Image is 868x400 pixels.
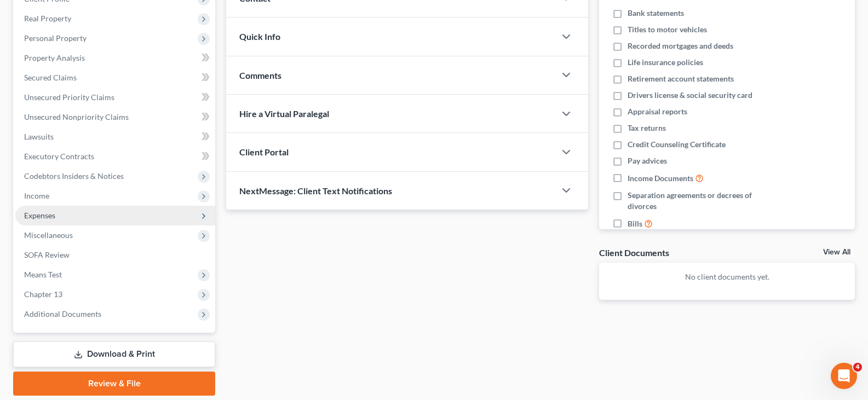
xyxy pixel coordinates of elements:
[15,68,215,88] a: Secured Claims
[15,127,215,147] a: Lawsuits
[24,53,85,62] span: Property Analysis
[831,363,857,389] iframe: Intercom live chat
[24,112,129,121] span: Unsecured Nonpriority Claims
[24,33,87,43] span: Personal Property
[24,152,94,161] span: Executory Contracts
[599,247,669,258] div: Client Documents
[628,57,703,68] span: Life insurance policies
[24,211,55,220] span: Expenses
[853,363,862,372] span: 4
[13,341,215,367] a: Download & Print
[239,185,392,196] span: NextMessage: Client Text Notifications
[15,48,215,68] a: Property Analysis
[24,289,62,299] span: Chapter 13
[24,132,54,141] span: Lawsuits
[13,372,215,396] a: Review & File
[628,139,726,150] span: Credit Counseling Certificate
[628,155,667,166] span: Pay advices
[15,147,215,166] a: Executory Contracts
[628,123,666,134] span: Tax returns
[628,106,687,117] span: Appraisal reports
[24,250,70,259] span: SOFA Review
[15,88,215,107] a: Unsecured Priority Claims
[24,270,62,279] span: Means Test
[628,218,642,229] span: Bills
[24,14,71,23] span: Real Property
[628,40,733,51] span: Recorded mortgages and deeds
[24,230,73,240] span: Miscellaneous
[15,107,215,127] a: Unsecured Nonpriority Claims
[24,73,77,82] span: Secured Claims
[24,171,124,181] span: Codebtors Insiders & Notices
[628,190,781,212] span: Separation agreements or decrees of divorces
[628,173,693,184] span: Income Documents
[608,271,846,282] p: No client documents yet.
[24,92,114,102] span: Unsecured Priority Claims
[24,191,49,200] span: Income
[628,24,707,35] span: Titles to motor vehicles
[823,248,850,256] a: View All
[628,8,684,19] span: Bank statements
[239,147,289,157] span: Client Portal
[15,245,215,265] a: SOFA Review
[24,309,101,318] span: Additional Documents
[239,70,281,80] span: Comments
[628,73,734,84] span: Retirement account statements
[628,90,752,101] span: Drivers license & social security card
[239,108,329,119] span: Hire a Virtual Paralegal
[239,31,280,42] span: Quick Info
